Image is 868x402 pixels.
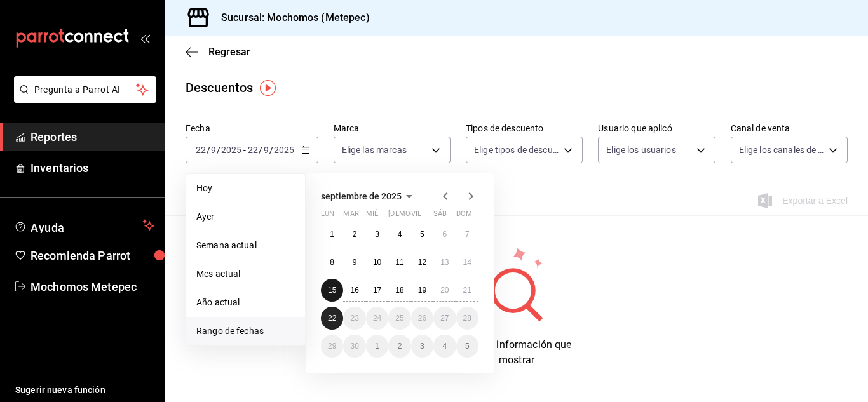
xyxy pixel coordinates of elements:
[465,230,470,239] abbr: 7 de septiembre de 2025
[366,335,388,358] button: 1 de octubre de 2025
[456,223,478,246] button: 7 de septiembre de 2025
[321,279,343,302] button: 15 de septiembre de 2025
[373,314,381,323] abbr: 24 de septiembre de 2025
[418,258,426,267] abbr: 12 de septiembre de 2025
[330,258,334,267] abbr: 8 de septiembre de 2025
[463,258,471,267] abbr: 14 de septiembre de 2025
[606,144,675,156] span: Elige los usuarios
[208,46,250,58] span: Regresar
[210,145,217,155] input: --
[343,335,365,358] button: 30 de septiembre de 2025
[465,342,470,351] abbr: 5 de octubre de 2025
[321,210,334,223] abbr: lunes
[366,210,378,223] abbr: miércoles
[328,314,336,323] abbr: 22 de septiembre de 2025
[388,251,410,274] button: 11 de septiembre de 2025
[411,210,421,223] abbr: viernes
[321,191,402,201] span: septiembre de 2025
[395,258,403,267] abbr: 11 de septiembre de 2025
[31,128,154,145] span: Reportes
[440,286,449,295] abbr: 20 de septiembre de 2025
[195,145,207,155] input: --
[418,286,426,295] abbr: 19 de septiembre de 2025
[196,325,295,338] span: Rango de fechas
[260,80,276,96] img: Tooltip marker
[463,286,471,295] abbr: 21 de septiembre de 2025
[273,145,295,155] input: ----
[433,279,456,302] button: 20 de septiembre de 2025
[466,124,583,133] label: Tipos de descuento
[395,314,403,323] abbr: 25 de septiembre de 2025
[375,342,379,351] abbr: 1 de octubre de 2025
[14,76,156,103] button: Pregunta a Parrot AI
[411,335,433,358] button: 3 de octubre de 2025
[440,314,449,323] abbr: 27 de septiembre de 2025
[196,182,295,195] span: Hoy
[31,218,138,233] span: Ayuda
[433,223,456,246] button: 6 de septiembre de 2025
[418,314,426,323] abbr: 26 de septiembre de 2025
[321,189,417,204] button: septiembre de 2025
[433,307,456,330] button: 27 de septiembre de 2025
[366,279,388,302] button: 17 de septiembre de 2025
[247,145,259,155] input: --
[388,307,410,330] button: 25 de septiembre de 2025
[388,279,410,302] button: 18 de septiembre de 2025
[259,145,262,155] span: /
[411,307,433,330] button: 26 de septiembre de 2025
[263,145,269,155] input: --
[140,33,150,43] button: open_drawer_menu
[463,314,471,323] abbr: 28 de septiembre de 2025
[328,342,336,351] abbr: 29 de septiembre de 2025
[269,145,273,155] span: /
[442,342,447,351] abbr: 4 de octubre de 2025
[343,251,365,274] button: 9 de septiembre de 2025
[186,124,318,133] label: Fecha
[411,279,433,302] button: 19 de septiembre de 2025
[196,267,295,281] span: Mes actual
[373,286,381,295] abbr: 17 de septiembre de 2025
[388,210,463,223] abbr: jueves
[456,307,478,330] button: 28 de septiembre de 2025
[217,145,220,155] span: /
[398,342,402,351] abbr: 2 de octubre de 2025
[350,286,358,295] abbr: 16 de septiembre de 2025
[353,258,357,267] abbr: 9 de septiembre de 2025
[474,144,559,156] span: Elige tipos de descuento
[343,279,365,302] button: 16 de septiembre de 2025
[739,144,824,156] span: Elige los canales de venta
[411,223,433,246] button: 5 de septiembre de 2025
[15,384,154,397] span: Sugerir nueva función
[375,230,379,239] abbr: 3 de septiembre de 2025
[350,314,358,323] abbr: 23 de septiembre de 2025
[343,307,365,330] button: 23 de septiembre de 2025
[211,10,370,25] h3: Sucursal: Mochomos (Metepec)
[366,307,388,330] button: 24 de septiembre de 2025
[433,335,456,358] button: 4 de octubre de 2025
[220,145,242,155] input: ----
[388,335,410,358] button: 2 de octubre de 2025
[196,210,295,224] span: Ayer
[321,251,343,274] button: 8 de septiembre de 2025
[388,223,410,246] button: 4 de septiembre de 2025
[328,286,336,295] abbr: 15 de septiembre de 2025
[196,296,295,309] span: Año actual
[31,278,154,295] span: Mochomos Metepec
[186,78,253,97] div: Descuentos
[196,239,295,252] span: Semana actual
[731,124,848,133] label: Canal de venta
[330,230,334,239] abbr: 1 de septiembre de 2025
[456,251,478,274] button: 14 de septiembre de 2025
[373,258,381,267] abbr: 10 de septiembre de 2025
[433,210,447,223] abbr: sábado
[334,124,451,133] label: Marca
[442,230,447,239] abbr: 6 de septiembre de 2025
[456,279,478,302] button: 21 de septiembre de 2025
[321,307,343,330] button: 22 de septiembre de 2025
[9,92,156,105] a: Pregunta a Parrot AI
[343,210,358,223] abbr: martes
[342,144,407,156] span: Elige las marcas
[366,251,388,274] button: 10 de septiembre de 2025
[321,223,343,246] button: 1 de septiembre de 2025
